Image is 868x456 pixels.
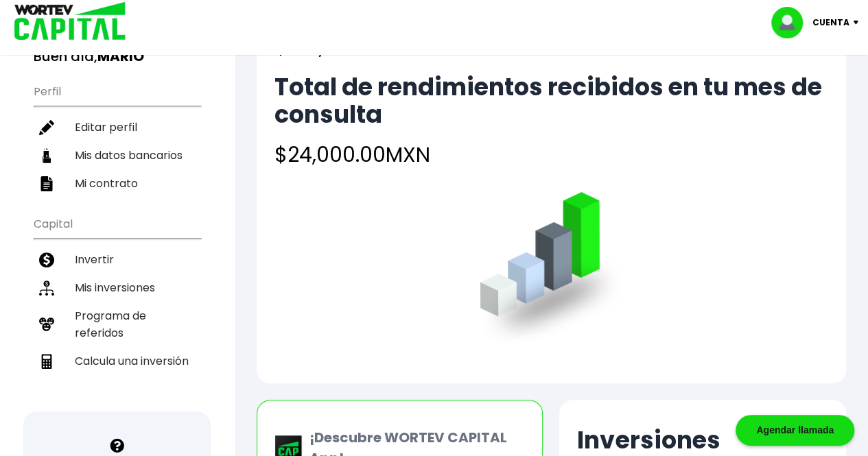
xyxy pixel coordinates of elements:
a: Calcula una inversión [34,347,200,375]
a: Mis inversiones [34,274,200,302]
h3: Buen día, [34,48,200,65]
img: icon-down [849,21,868,25]
img: profile-image [771,7,812,38]
img: recomiendanos-icon.9b8e9327.svg [39,317,54,332]
img: inversiones-icon.6695dc30.svg [39,280,54,296]
b: MARIO [97,47,144,66]
ul: Perfil [34,76,200,197]
img: datos-icon.10cf9172.svg [39,148,54,163]
h2: Total de rendimientos recibidos en tu mes de consulta [274,73,828,128]
img: contrato-icon.f2db500c.svg [39,176,54,191]
a: Editar perfil [34,113,200,141]
div: Agendar llamada [736,415,854,446]
a: Invertir [34,245,200,274]
img: calculadora-icon.17d418c4.svg [39,354,54,369]
img: invertir-icon.b3b967d7.svg [39,252,54,267]
p: Cuenta [812,12,849,33]
img: grafica.516fef24.png [473,192,629,348]
ul: Capital [34,208,200,409]
a: Mis datos bancarios [34,141,200,169]
img: editar-icon.952d3147.svg [39,120,54,135]
h4: $24,000.00 MXN [274,139,828,170]
a: Programa de referidos [34,302,200,347]
a: Mi contrato [34,169,200,197]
